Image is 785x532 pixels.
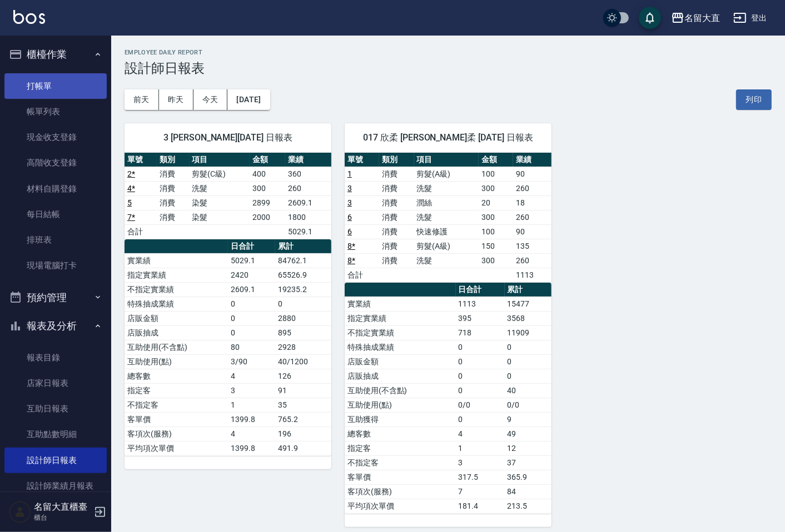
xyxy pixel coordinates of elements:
td: 0 [456,412,505,426]
td: 80 [228,340,275,354]
button: [DATE] [227,89,270,110]
td: 剪髮(A級) [414,167,479,181]
td: 客項次(服務) [345,484,456,499]
td: 店販抽成 [345,369,456,383]
td: 1399.8 [228,441,275,455]
button: 昨天 [159,89,193,110]
th: 業績 [513,153,552,167]
td: 合計 [345,268,379,282]
td: 消費 [379,195,414,210]
td: 平均項次單價 [345,499,456,513]
td: 指定客 [345,441,456,455]
td: 指定實業績 [345,311,456,325]
td: 1 [228,398,275,412]
td: 3/90 [228,354,275,369]
th: 金額 [479,153,513,167]
td: 消費 [157,195,189,210]
td: 洗髮 [414,210,479,224]
td: 9 [505,412,552,426]
td: 客單價 [345,470,456,484]
th: 日合計 [456,283,505,297]
td: 不指定客 [345,455,456,470]
a: 3 [347,184,352,193]
td: 5029.1 [285,224,331,239]
button: 列印 [736,89,772,110]
th: 單號 [345,153,379,167]
td: 213.5 [505,499,552,513]
a: 5 [127,198,132,207]
td: 100 [479,224,513,239]
td: 150 [479,239,513,253]
td: 洗髮 [414,253,479,268]
td: 0 [505,354,552,369]
td: 1113 [513,268,552,282]
td: 2928 [275,340,331,354]
td: 1 [456,441,505,455]
a: 設計師業績月報表 [4,473,107,499]
td: 196 [275,426,331,441]
td: 店販金額 [345,354,456,369]
td: 染髮 [190,210,250,224]
td: 84 [505,484,552,499]
th: 累計 [275,239,331,254]
table: a dense table [125,239,331,456]
td: 不指定實業績 [125,282,228,297]
th: 項目 [190,153,250,167]
td: 0 [456,383,505,398]
td: 300 [479,253,513,268]
td: 15477 [505,297,552,311]
a: 高階收支登錄 [4,150,107,175]
button: 今天 [193,89,228,110]
td: 395 [456,311,505,325]
button: 登出 [729,8,772,28]
td: 0 [456,354,505,369]
td: 1800 [285,210,331,224]
td: 181.4 [456,499,505,513]
td: 35 [275,398,331,412]
td: 互助使用(點) [345,398,456,412]
td: 互助使用(點) [125,354,228,369]
td: 895 [275,325,331,340]
td: 90 [513,167,552,181]
td: 135 [513,239,552,253]
td: 0 [456,340,505,354]
td: 2899 [250,195,285,210]
td: 11909 [505,325,552,340]
h2: Employee Daily Report [125,49,772,56]
a: 6 [347,213,352,222]
th: 日合計 [228,239,275,254]
td: 5029.1 [228,253,275,268]
td: 317.5 [456,470,505,484]
td: 1399.8 [228,412,275,426]
td: 互助獲得 [345,412,456,426]
th: 項目 [414,153,479,167]
span: 017 欣柔 [PERSON_NAME]柔 [DATE] 日報表 [358,132,538,143]
td: 消費 [379,210,414,224]
a: 現金收支登錄 [4,124,107,150]
a: 6 [347,227,352,236]
td: 0 [456,369,505,383]
td: 客單價 [125,412,228,426]
td: 91 [275,383,331,398]
td: 3 [228,383,275,398]
td: 2609.1 [228,282,275,297]
td: 300 [250,181,285,195]
td: 0/0 [456,398,505,412]
img: Person [9,501,31,523]
th: 累計 [505,283,552,297]
td: 洗髮 [414,181,479,195]
td: 18 [513,195,552,210]
div: 名留大直 [684,11,720,25]
td: 0 [228,297,275,311]
td: 指定客 [125,383,228,398]
td: 491.9 [275,441,331,455]
td: 718 [456,325,505,340]
img: Logo [13,10,45,24]
td: 潤絲 [414,195,479,210]
th: 金額 [250,153,285,167]
a: 設計師日報表 [4,448,107,473]
td: 2609.1 [285,195,331,210]
td: 260 [513,181,552,195]
td: 店販金額 [125,311,228,325]
td: 49 [505,426,552,441]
